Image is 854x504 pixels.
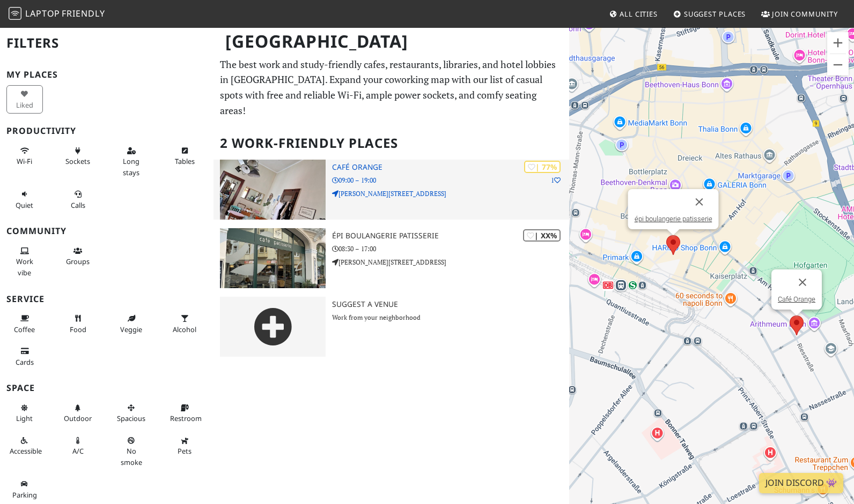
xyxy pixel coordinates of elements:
[6,383,207,393] h3: Space
[10,446,42,456] span: Accessible
[778,295,815,303] a: Café Orange
[113,142,150,181] button: Long stays
[62,7,105,19] span: Friendly
[14,325,35,334] span: Coffee
[113,310,150,338] button: Veggie
[684,9,746,19] span: Suggest Places
[17,156,32,166] span: Stable Wi-Fi
[6,342,43,371] button: Cards
[60,142,97,170] button: Sockets
[6,475,43,503] button: Parking
[220,57,563,118] p: The best work and study-friendly cafes, restaurants, libraries, and hotel lobbies in [GEOGRAPHIC_...
[16,200,33,210] span: Quiet
[686,189,712,215] button: Close
[332,312,569,322] p: Work from your neighborhood
[66,257,90,266] span: Group tables
[6,242,43,281] button: Work vibe
[6,432,43,460] button: Accessible
[167,399,203,427] button: Restroom
[332,231,569,240] h3: épi boulangerie patisserie
[16,357,34,367] span: Credit cards
[6,226,207,236] h3: Community
[9,7,21,20] img: LaptopFriendly
[60,310,97,338] button: Food
[213,297,569,357] a: Suggest a Venue Work from your neighborhood
[64,413,92,423] span: Outdoor area
[6,310,43,338] button: Coffee
[827,32,849,54] button: Zoom in
[551,175,561,185] p: 1
[220,127,563,160] h2: 2 Work-Friendly Places
[213,160,569,220] a: Café Orange | 77% 1 Café Orange 09:00 – 19:00 [PERSON_NAME][STREET_ADDRESS]
[220,160,326,220] img: Café Orange
[669,4,750,24] a: Suggest Places
[16,413,33,423] span: Natural light
[120,325,142,334] span: Veggie
[757,4,842,24] a: Join Community
[60,399,97,427] button: Outdoor
[6,126,207,136] h3: Productivity
[72,446,84,456] span: Air conditioned
[332,189,569,199] p: [PERSON_NAME][STREET_ADDRESS]
[605,4,662,24] a: All Cities
[178,446,192,456] span: Pet friendly
[60,242,97,270] button: Groups
[71,200,85,210] span: Video/audio calls
[12,490,37,500] span: Parking
[117,413,145,423] span: Spacious
[170,413,202,423] span: Restroom
[220,297,326,357] img: gray-place-d2bdb4477600e061c01bd816cc0f2ef0cfcb1ca9e3ad78868dd16fb2af073a21.png
[60,185,97,214] button: Calls
[790,269,815,295] button: Close
[60,432,97,460] button: A/C
[213,228,569,288] a: épi boulangerie patisserie | XX% épi boulangerie patisserie 08:30 – 17:00 [PERSON_NAME][STREET_AD...
[6,70,207,80] h3: My Places
[772,9,838,19] span: Join Community
[634,215,712,223] a: épi boulangerie patisserie
[6,399,43,427] button: Light
[25,7,60,19] span: Laptop
[332,300,569,309] h3: Suggest a Venue
[6,185,43,214] button: Quiet
[167,142,203,170] button: Tables
[167,432,203,460] button: Pets
[65,156,90,166] span: Power sockets
[113,432,150,471] button: No smoke
[332,257,569,267] p: [PERSON_NAME][STREET_ADDRESS]
[523,229,561,242] div: | XX%
[113,399,150,427] button: Spacious
[70,325,86,334] span: Food
[620,9,658,19] span: All Cities
[6,294,207,304] h3: Service
[524,161,561,173] div: | 77%
[6,142,43,170] button: Wi-Fi
[9,5,105,24] a: LaptopFriendly LaptopFriendly
[16,257,33,277] span: People working
[332,163,569,172] h3: Café Orange
[217,27,567,56] h1: [GEOGRAPHIC_DATA]
[121,446,142,467] span: Smoke free
[220,228,326,288] img: épi boulangerie patisserie
[332,244,569,254] p: 08:30 – 17:00
[173,325,196,334] span: Alcohol
[6,27,207,59] h2: Filters
[332,175,569,185] p: 09:00 – 19:00
[827,54,849,76] button: Zoom out
[123,156,139,177] span: Long stays
[175,156,195,166] span: Work-friendly tables
[167,310,203,338] button: Alcohol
